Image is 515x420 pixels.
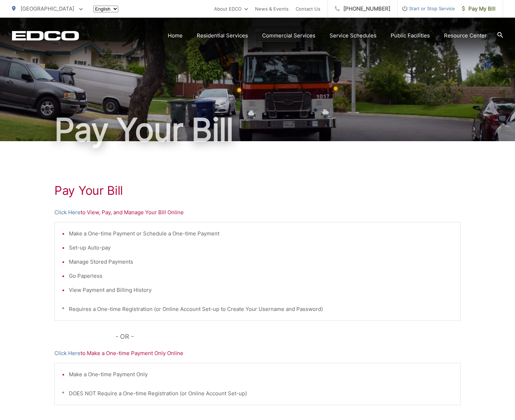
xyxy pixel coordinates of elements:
a: Residential Services [197,31,248,40]
li: Manage Stored Payments [69,258,453,266]
p: to Make a One-time Payment Only Online [54,349,461,358]
a: About EDCO [214,5,248,13]
a: Resource Center [444,31,487,40]
a: Commercial Services [262,31,315,40]
li: Go Paperless [69,272,453,280]
select: Select a language [93,6,118,12]
a: News & Events [255,5,289,13]
li: Make a One-time Payment or Schedule a One-time Payment [69,229,453,238]
p: * Requires a One-time Registration (or Online Account Set-up to Create Your Username and Password) [62,305,453,313]
a: Public Facilities [391,31,430,40]
span: [GEOGRAPHIC_DATA] [20,5,74,12]
li: Make a One-time Payment Only [69,370,453,379]
a: EDCD logo. Return to the homepage. [12,31,79,41]
a: Home [168,31,183,40]
li: Set-up Auto-pay [69,244,453,252]
p: - OR - [116,331,461,342]
h1: Pay Your Bill [54,184,461,198]
a: Click Here [54,349,81,358]
p: to View, Pay, and Manage Your Bill Online [54,208,461,217]
a: Click Here [54,208,81,217]
span: Pay My Bill [462,5,496,13]
a: Service Schedules [330,31,377,40]
a: Contact Us [296,5,320,13]
p: * DOES NOT Require a One-time Registration (or Online Account Set-up) [62,389,453,398]
h1: Pay Your Bill [12,112,503,148]
li: View Payment and Billing History [69,286,453,294]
